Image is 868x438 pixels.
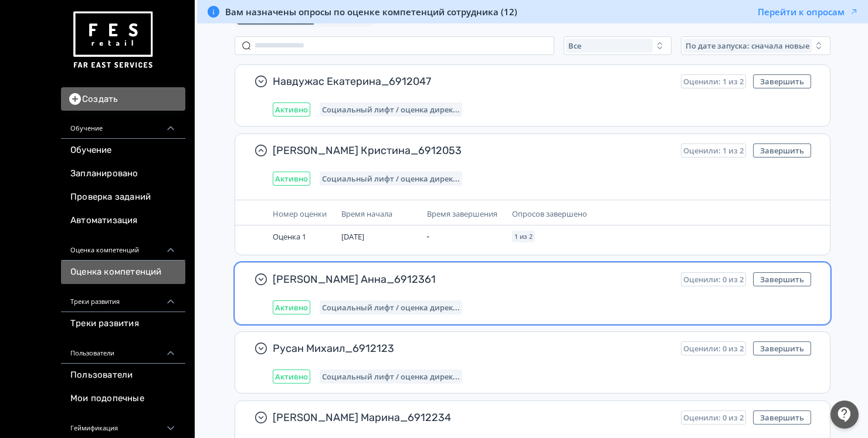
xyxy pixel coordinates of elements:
[273,272,672,286] span: [PERSON_NAME] Анна_6912361
[61,139,185,162] a: Обучение
[273,410,672,425] span: [PERSON_NAME] Марина_6912234
[422,225,508,248] td: -
[322,372,460,381] span: Социальный лифт / оценка директора магазина
[61,186,185,209] a: Проверка заданий
[427,208,497,219] span: Время завершения
[683,344,744,353] span: Оценили: 0 из 2
[61,364,185,387] a: Пользователи
[273,208,327,219] span: Номер оценки
[564,36,672,55] button: Все
[61,232,185,261] div: Оценка компетенций
[683,77,744,86] span: Оценили: 1 из 2
[61,312,185,336] a: Треки развития
[683,146,744,155] span: Оценили: 1 из 2
[275,303,308,312] span: Активно
[61,284,185,312] div: Треки развития
[683,413,744,422] span: Оценили: 0 из 2
[275,105,308,114] span: Активно
[61,162,185,186] a: Запланировано
[514,233,533,240] span: 1 из 2
[61,387,185,410] a: Мои подопечные
[686,41,809,50] span: По дате запуска: сначала новые
[512,208,587,219] span: Опросов завершено
[61,209,185,232] a: Автоматизация
[322,303,460,312] span: Социальный лифт / оценка директора магазина
[322,105,460,114] span: Социальный лифт / оценка директора магазина
[61,336,185,364] div: Пользователи
[273,231,306,242] span: Оценка 1
[753,143,811,158] button: Завершить
[341,231,364,242] span: [DATE]
[683,275,744,284] span: Оценили: 0 из 2
[681,36,830,55] button: По дате запуска: сначала новые
[753,410,811,425] button: Завершить
[225,6,517,18] span: Вам назначены опросы по оценке компетенций сотрудника (12)
[61,261,185,284] a: Оценка компетенций
[70,7,155,73] img: https://files.teachbase.ru/system/account/57463/logo/medium-936fc5084dd2c598f50a98b9cbe0469a.png
[273,143,672,158] span: [PERSON_NAME] Кристина_6912053
[275,174,308,183] span: Активно
[61,87,185,111] button: Создать
[758,6,859,18] button: Перейти к опросам
[753,74,811,88] button: Завершить
[753,341,811,355] button: Завершить
[753,272,811,286] button: Завершить
[275,372,308,381] span: Активно
[341,208,392,219] span: Время начала
[273,74,672,88] span: Навдужас Екатерина_6912047
[322,174,460,183] span: Социальный лифт / оценка директора магазина
[568,41,581,50] span: Все
[61,111,185,139] div: Обучение
[273,341,672,355] span: Русан Михаил_6912123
